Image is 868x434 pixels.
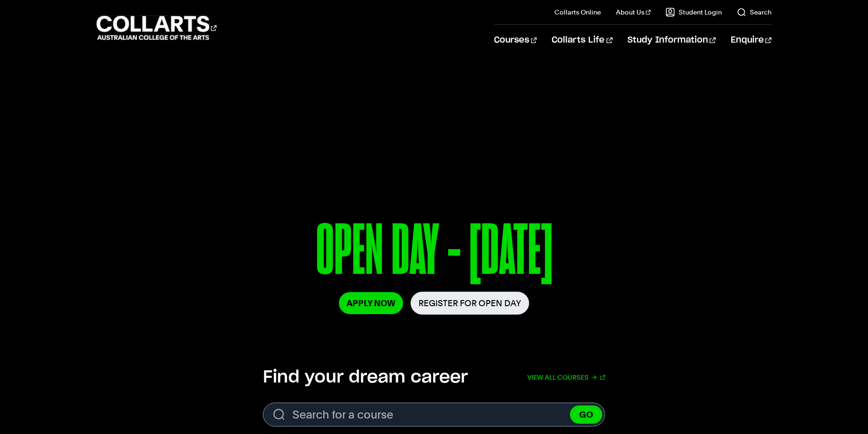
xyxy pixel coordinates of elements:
[554,7,601,17] a: Collarts Online
[731,25,771,56] a: Enquire
[339,292,403,314] a: Apply Now
[263,403,605,427] input: Search for a course
[527,367,605,388] a: View all courses
[170,214,697,292] p: OPEN DAY - [DATE]
[494,25,537,56] a: Courses
[616,7,651,17] a: About Us
[737,7,771,17] a: Search
[97,15,217,41] div: Go to homepage
[628,25,716,56] a: Study Information
[411,292,529,315] a: Register for Open Day
[570,405,602,424] button: GO
[263,367,468,388] h2: Find your dream career
[552,25,612,56] a: Collarts Life
[666,7,722,17] a: Student Login
[263,403,605,427] form: Search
